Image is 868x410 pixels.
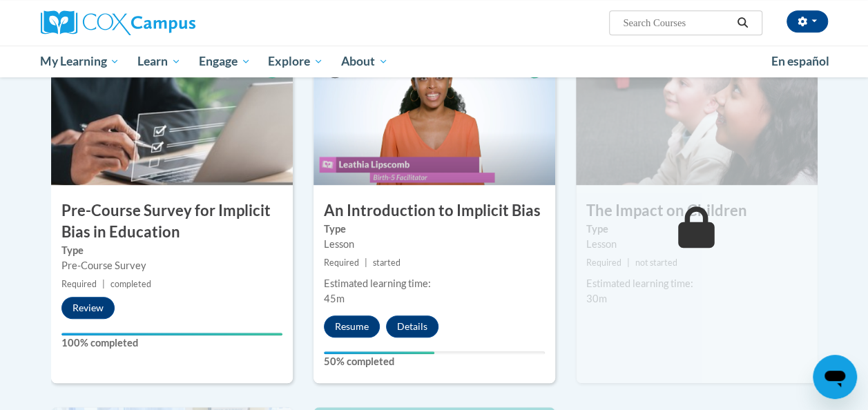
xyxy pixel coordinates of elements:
span: completed [110,279,151,289]
h3: Pre-Course Survey for Implicit Bias in Education [51,200,293,243]
button: Account Settings [787,10,828,32]
button: Resume [324,315,380,338]
img: Course Image [51,47,293,185]
span: Learn [137,53,181,70]
span: Explore [268,53,323,70]
iframe: Button to launch messaging window [813,355,857,399]
a: My Learning [32,46,129,77]
button: Review [61,297,115,319]
label: 50% completed [324,354,545,369]
span: 30m [586,293,607,304]
a: Engage [190,46,260,77]
span: not started [635,257,677,268]
img: Course Image [576,47,818,185]
div: Lesson [586,237,807,252]
label: Type [324,222,545,237]
span: | [365,257,367,268]
h3: An Introduction to Implicit Bias [314,200,555,222]
span: | [627,257,630,268]
span: About [341,53,388,70]
div: Your progress [324,351,434,354]
a: Cox Campus [41,10,289,35]
img: Cox Campus [41,10,195,35]
button: Search [732,14,753,31]
input: Search Courses [621,14,732,31]
label: Type [61,243,282,258]
h3: The Impact on Children [576,200,818,222]
img: Course Image [314,47,555,185]
label: 100% completed [61,335,282,351]
div: Main menu [30,46,838,77]
span: Engage [199,53,251,70]
div: Estimated learning time: [324,276,545,291]
a: Explore [259,46,332,77]
label: Type [586,222,807,237]
span: En español [771,54,829,68]
div: Lesson [324,237,545,252]
span: My Learning [40,53,119,70]
span: 45m [324,293,345,304]
button: Details [386,315,438,338]
span: started [373,257,401,268]
a: En español [762,47,838,76]
span: | [102,279,105,289]
div: Your progress [61,333,282,335]
a: Learn [128,46,190,77]
div: Estimated learning time: [586,276,807,291]
span: Required [324,257,359,268]
div: Pre-Course Survey [61,258,282,273]
span: Required [61,279,97,289]
span: Required [586,257,621,268]
a: About [332,46,397,77]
